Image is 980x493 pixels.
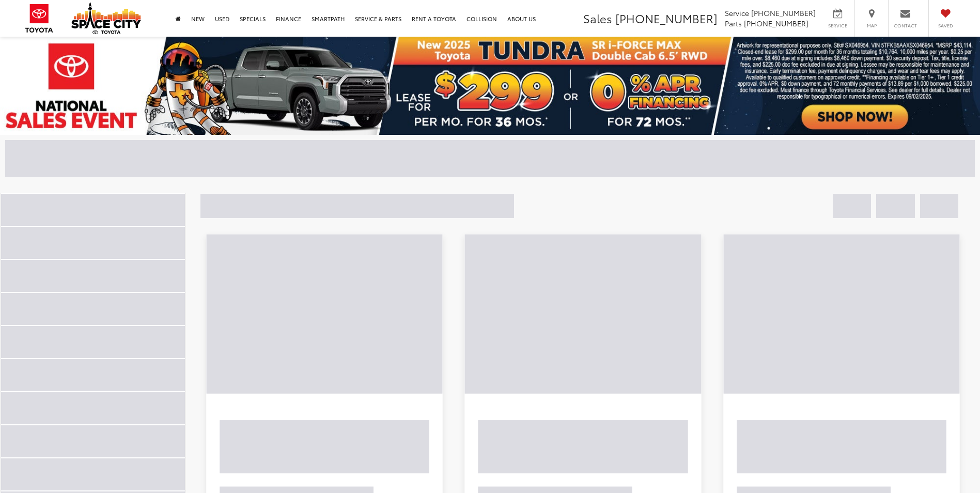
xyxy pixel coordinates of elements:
[725,8,749,18] span: Service
[860,22,883,29] span: Map
[826,22,849,29] span: Service
[725,18,742,28] span: Parts
[751,8,816,18] span: [PHONE_NUMBER]
[894,22,917,29] span: Contact
[71,2,141,34] img: Space City Toyota
[744,18,808,28] span: [PHONE_NUMBER]
[615,10,718,26] span: [PHONE_NUMBER]
[934,22,957,29] span: Saved
[583,10,612,26] span: Sales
